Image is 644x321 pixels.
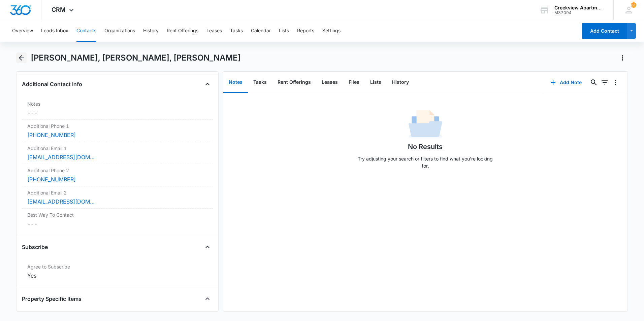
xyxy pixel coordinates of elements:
[272,72,316,93] button: Rent Offerings
[41,20,68,42] button: Leads Inbox
[617,52,628,63] button: Actions
[12,20,33,42] button: Overview
[631,2,636,8] div: notifications count
[554,10,604,15] div: account id
[27,272,207,280] div: Yes
[27,220,207,228] dd: ---
[27,153,95,161] a: [EMAIL_ADDRESS][DOMAIN_NAME]
[610,77,621,88] button: Overflow Menu
[22,295,82,303] h4: Property Specific Items
[316,72,343,93] button: Leases
[588,77,599,88] button: Search...
[27,145,207,152] label: Additional Email 1
[206,20,222,42] button: Leases
[554,5,604,10] div: account name
[22,80,82,88] h4: Additional Contact Info
[22,98,213,120] div: Notes---
[27,109,207,117] dd: ---
[27,100,207,107] label: Notes
[22,164,213,186] div: Additional Phone 2[PHONE_NUMBER]
[31,53,241,63] h1: [PERSON_NAME], [PERSON_NAME], [PERSON_NAME]
[202,293,213,304] button: Close
[27,198,95,206] a: [EMAIL_ADDRESS][DOMAIN_NAME]
[343,72,365,93] button: Files
[27,131,76,139] a: [PHONE_NUMBER]
[387,72,414,93] button: History
[202,79,213,90] button: Close
[230,20,243,42] button: Tasks
[355,155,496,169] p: Try adjusting your search or filters to find what you’re looking for.
[408,142,443,152] h1: No Results
[544,74,588,91] button: Add Note
[409,108,442,142] img: No Data
[223,72,248,93] button: Notes
[104,20,135,42] button: Organizations
[365,72,387,93] button: Lists
[167,20,198,42] button: Rent Offerings
[582,23,627,39] button: Add Contact
[202,242,213,252] button: Close
[297,20,314,42] button: Reports
[27,263,207,270] label: Agree to Subscribe
[22,209,213,230] div: Best Way To Contact---
[16,52,27,63] button: Back
[22,260,213,282] div: Agree to SubscribeYes
[143,20,159,42] button: History
[27,122,207,130] label: Additional Phone 1
[599,77,610,88] button: Filters
[22,186,213,209] div: Additional Email 2[EMAIL_ADDRESS][DOMAIN_NAME]
[27,167,207,174] label: Additional Phone 2
[251,20,271,42] button: Calendar
[22,120,213,142] div: Additional Phone 1[PHONE_NUMBER]
[248,72,272,93] button: Tasks
[322,20,341,42] button: Settings
[22,243,48,251] h4: Subscribe
[22,142,213,164] div: Additional Email 1[EMAIL_ADDRESS][DOMAIN_NAME]
[52,6,66,13] span: CRM
[631,2,636,8] span: 61
[76,20,96,42] button: Contacts
[27,175,76,183] a: [PHONE_NUMBER]
[27,211,207,218] label: Best Way To Contact
[27,189,207,196] label: Additional Email 2
[279,20,289,42] button: Lists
